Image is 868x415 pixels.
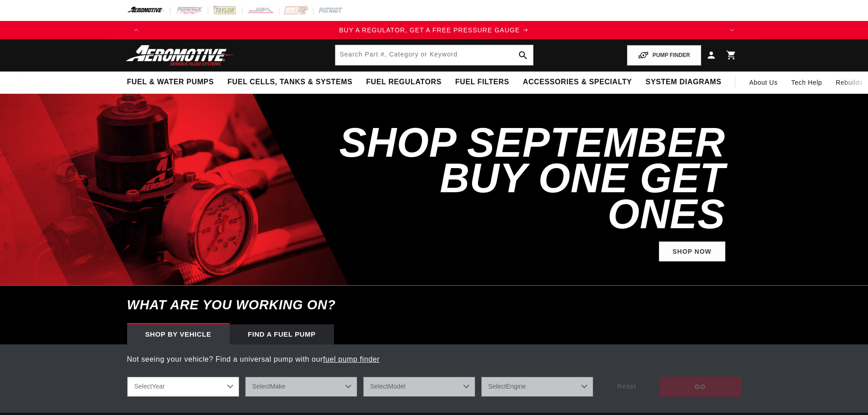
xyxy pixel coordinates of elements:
span: Fuel Cells, Tanks & Systems [227,77,352,87]
span: Fuel Filters [455,77,509,87]
input: Search by Part Number, Category or Keyword [335,45,533,65]
span: BUY A REGULATOR, GET A FREE PRESSURE GAUGE [339,26,520,34]
div: 1 of 4 [145,25,723,35]
div: Announcement [145,25,723,35]
slideshow-component: Translation missing: en.sections.announcements.announcement_bar [104,21,764,39]
select: Year [127,377,239,397]
h6: What are you working on? [104,286,764,324]
summary: Fuel Regulators [359,72,448,93]
select: Engine [481,377,593,397]
summary: Fuel Cells, Tanks & Systems [221,72,359,93]
span: Fuel & Water Pumps [127,77,214,87]
span: About Us [749,79,777,86]
button: search button [513,45,533,65]
span: Fuel Regulators [366,77,441,87]
span: System Diagrams [646,77,721,87]
select: Make [245,377,357,397]
p: Not seeing your vehicle? Find a universal pump with our [127,354,741,365]
a: fuel pump finder [323,355,380,363]
a: About Us [742,72,784,93]
h2: SHOP SEPTEMBER BUY ONE GET ONES [336,125,725,232]
summary: System Diagrams [639,72,728,93]
button: Translation missing: en.sections.announcements.previous_announcement [127,21,145,39]
summary: Fuel & Water Pumps [120,72,221,93]
summary: Tech Help [785,72,829,93]
button: PUMP FINDER [627,45,701,66]
div: Find a Fuel Pump [230,324,334,344]
summary: Fuel Filters [448,72,516,93]
span: Rebuilds [836,77,863,87]
div: Shop by vehicle [127,324,230,344]
summary: Accessories & Specialty [516,72,639,93]
a: Shop Now [659,241,725,262]
a: BUY A REGULATOR, GET A FREE PRESSURE GAUGE [145,25,723,35]
select: Model [363,377,475,397]
span: Accessories & Specialty [523,77,632,87]
img: Aeromotive [123,45,237,66]
span: Tech Help [791,77,822,87]
button: Translation missing: en.sections.announcements.next_announcement [723,21,741,39]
